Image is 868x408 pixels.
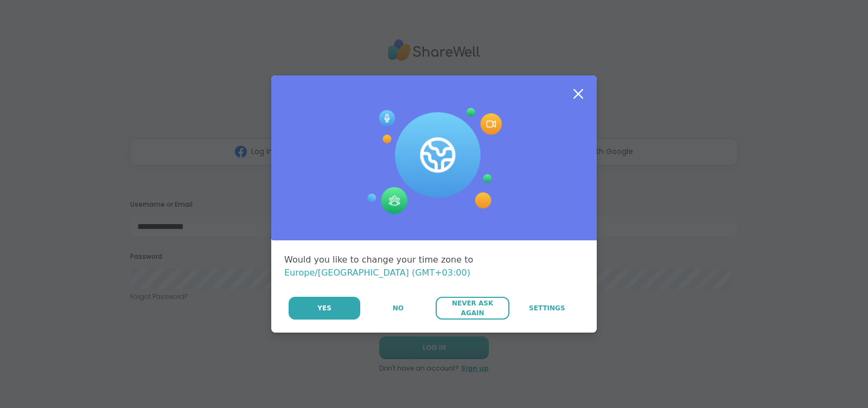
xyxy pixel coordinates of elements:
[284,267,470,278] span: Europe/[GEOGRAPHIC_DATA] (GMT+03:00)
[436,297,509,320] button: Never Ask Again
[441,298,503,318] span: Never Ask Again
[510,297,584,320] a: Settings
[317,303,331,313] span: Yes
[289,297,360,320] button: Yes
[284,253,584,279] div: Would you like to change your time zone to
[361,297,435,320] button: No
[529,303,565,313] span: Settings
[393,303,404,313] span: No
[366,108,502,214] img: Session Experience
